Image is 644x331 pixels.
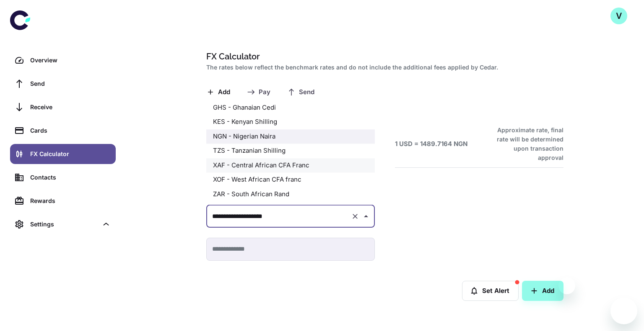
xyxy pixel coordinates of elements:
span: Add [218,88,230,96]
div: Rewards [30,196,111,205]
button: V [610,8,627,24]
span: Pay [259,88,270,96]
button: Set Alert [462,281,519,301]
li: ZAR - South African Rand [206,187,375,202]
div: Settings [30,220,98,229]
div: Settings [10,214,116,234]
li: XOF - West African CFA franc [206,172,375,187]
div: Overview [30,56,111,65]
li: KES - Kenyan Shilling [206,115,375,129]
li: TZS - Tanzanian Shilling [206,144,375,158]
h1: FX Calculator [206,50,560,63]
a: Receive [10,97,116,117]
a: Contacts [10,167,116,187]
div: Send [30,79,111,88]
a: Send [10,74,116,94]
li: XAF - Central African CFA Franc [206,158,375,173]
div: FX Calculator [30,149,111,159]
h6: Approximate rate, final rate will be determined upon transaction approval [488,126,563,162]
iframe: Close message [558,277,575,294]
button: Close [360,210,372,222]
h2: The rates below reflect the benchmark rates and do not include the additional fees applied by Cedar. [206,63,560,72]
h6: 1 USD = 1489.7164 NGN [395,139,467,149]
li: NGN - Nigerian Naira [206,129,375,144]
div: Contacts [30,173,111,182]
button: Add [522,281,563,301]
a: Rewards [10,191,116,211]
div: Receive [30,103,111,112]
button: Clear [349,210,361,222]
div: Cards [30,126,111,135]
span: Send [299,88,314,96]
li: GHS - Ghanaian Cedi [206,100,375,115]
a: Overview [10,50,116,70]
a: Cards [10,121,116,141]
iframe: Button to launch messaging window [610,298,637,324]
a: FX Calculator [10,144,116,164]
